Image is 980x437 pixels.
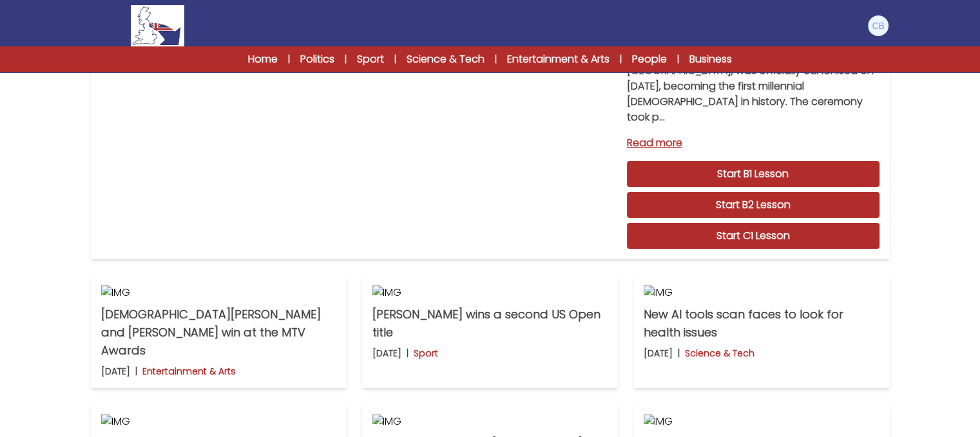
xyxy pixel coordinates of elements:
[644,347,673,360] p: [DATE]
[644,306,879,342] p: New AI tools scan faces to look for health issues
[644,285,879,300] img: IMG
[414,347,438,360] p: Sport
[495,53,497,66] span: |
[627,135,879,151] a: Read more
[101,285,336,300] img: IMG
[678,347,680,360] b: |
[407,347,408,360] b: |
[394,53,396,66] span: |
[627,223,879,249] a: Start C1 Lesson
[288,53,290,66] span: |
[300,52,334,67] a: Politics
[689,52,732,67] a: Business
[101,365,130,378] p: [DATE]
[868,15,889,36] img: Charlotte Bowler
[131,5,184,46] img: Logo
[407,52,485,67] a: Science & Tech
[372,347,401,360] p: [DATE]
[632,52,667,67] a: People
[91,5,225,46] a: Logo
[677,53,679,66] span: |
[101,414,336,429] img: IMG
[372,285,608,300] img: IMG
[135,365,137,378] b: |
[633,275,889,388] a: IMG New AI tools scan faces to look for health issues [DATE] | Science & Tech
[142,365,236,378] p: Entertainment & Arts
[345,53,347,66] span: |
[627,161,879,187] a: Start B1 Lesson
[248,52,278,67] a: Home
[685,347,754,360] p: Science & Tech
[357,52,384,67] a: Sport
[101,306,336,360] p: [DEMOGRAPHIC_DATA][PERSON_NAME] and [PERSON_NAME] win at the MTV Awards
[91,275,347,388] a: IMG [DEMOGRAPHIC_DATA][PERSON_NAME] and [PERSON_NAME] win at the MTV Awards [DATE] | Entertainmen...
[644,414,879,429] img: IMG
[627,192,879,218] a: Start B2 Lesson
[372,306,608,342] p: [PERSON_NAME] wins a second US Open title
[372,414,608,429] img: IMG
[627,48,879,125] p: [PERSON_NAME], a teenager from [GEOGRAPHIC_DATA], was officially canonised on [DATE], becoming th...
[362,275,618,388] a: IMG [PERSON_NAME] wins a second US Open title [DATE] | Sport
[507,52,610,67] a: Entertainment & Arts
[620,53,622,66] span: |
